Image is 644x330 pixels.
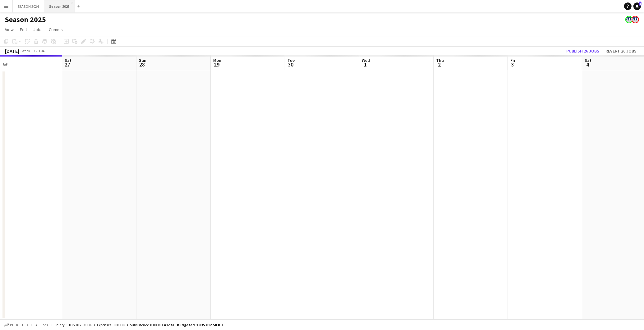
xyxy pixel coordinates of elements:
span: Edit [20,27,27,32]
span: 4 [584,61,591,68]
button: SEASON 2024 [13,0,44,12]
div: [DATE] [5,48,19,54]
span: View [5,27,14,32]
span: 30 [287,61,295,68]
span: All jobs [34,323,49,327]
span: Wed [362,57,370,63]
span: Comms [49,27,63,32]
span: Total Budgeted 1 835 012.50 DH [166,323,223,327]
span: 1 [361,61,370,68]
span: Week 39 [21,48,36,53]
span: 29 [212,61,221,68]
a: Comms [46,25,65,34]
app-user-avatar: ROAD TRANSIT [625,16,633,23]
span: Budgeted [10,323,28,327]
span: Sat [65,57,71,63]
h1: Season 2025 [5,15,46,24]
button: Budgeted [3,322,29,328]
div: +04 [39,48,44,53]
a: Jobs [31,25,45,34]
a: 1 [633,2,641,10]
a: Edit [17,25,30,34]
span: Thu [436,57,444,63]
button: Publish 26 jobs [564,47,602,55]
span: 3 [509,61,515,68]
span: Sat [585,57,591,63]
app-user-avatar: ROAD TRANSIT [632,16,639,23]
span: Sun [139,57,146,63]
span: 28 [138,61,146,68]
a: View [2,25,16,34]
span: 27 [64,61,71,68]
span: 1 [639,2,642,6]
div: Salary 1 835 012.50 DH + Expenses 0.00 DH + Subsistence 0.00 DH = [54,323,223,327]
span: Fri [510,57,515,63]
button: Season 2025 [44,0,75,12]
span: Jobs [33,27,43,32]
span: Tue [287,57,295,63]
button: Revert 26 jobs [603,47,639,55]
span: Mon [213,57,221,63]
span: 2 [435,61,444,68]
